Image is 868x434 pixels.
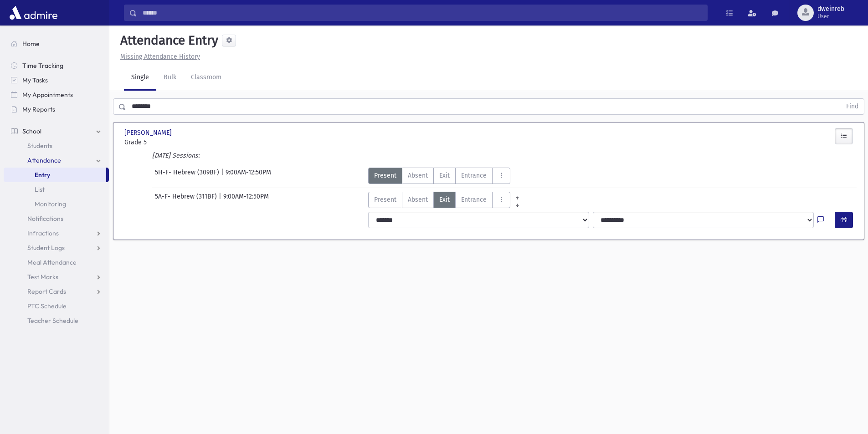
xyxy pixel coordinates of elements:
[4,153,109,168] a: Attendance
[368,192,524,208] div: AttTypes
[439,171,450,180] span: Exit
[221,168,226,184] span: |
[27,258,77,266] span: Meal Attendance
[368,168,510,184] div: AttTypes
[4,255,109,270] a: Meal Attendance
[27,302,67,310] span: PTC Schedule
[35,185,45,194] span: List
[817,13,844,20] span: User
[4,73,109,87] a: My Tasks
[124,138,238,147] span: Grade 5
[510,199,524,206] a: All Later
[22,40,40,48] span: Home
[841,99,864,114] button: Find
[4,58,109,73] a: Time Tracking
[374,171,396,180] span: Present
[27,317,78,325] span: Teacher Schedule
[35,171,50,179] span: Entry
[439,195,450,204] span: Exit
[35,200,66,208] span: Monitoring
[27,287,66,296] span: Report Cards
[27,244,65,252] span: Student Logs
[184,65,229,91] a: Classroom
[4,313,109,328] a: Teacher Schedule
[22,76,48,84] span: My Tasks
[408,171,428,180] span: Absent
[4,299,109,313] a: PTC Schedule
[124,65,156,91] a: Single
[22,105,55,113] span: My Reports
[22,127,41,135] span: School
[22,91,73,99] span: My Appointments
[4,182,109,197] a: List
[117,33,218,48] h5: Attendance Entry
[137,5,707,21] input: Search
[27,214,63,223] span: Notifications
[461,195,487,204] span: Entrance
[4,240,109,255] a: Student Logs
[4,138,109,153] a: Students
[510,192,524,199] a: All Prior
[124,128,174,138] span: [PERSON_NAME]
[4,168,106,182] a: Entry
[156,65,184,91] a: Bulk
[4,270,109,284] a: Test Marks
[374,195,396,204] span: Present
[461,171,487,180] span: Entrance
[4,211,109,226] a: Notifications
[117,53,200,61] a: Missing Attendance History
[408,195,428,204] span: Absent
[27,229,59,237] span: Infractions
[22,61,63,70] span: Time Tracking
[155,192,219,208] span: 5A-F- Hebrew (311BF)
[27,156,61,164] span: Attendance
[120,53,200,61] u: Missing Attendance History
[4,226,109,240] a: Infractions
[4,284,109,299] a: Report Cards
[4,87,109,102] a: My Appointments
[219,192,223,208] span: |
[817,5,844,13] span: dweinreb
[226,168,271,184] span: 9:00AM-12:50PM
[27,142,52,150] span: Students
[4,124,109,138] a: School
[152,152,200,159] i: [DATE] Sessions:
[27,273,58,281] span: Test Marks
[4,102,109,117] a: My Reports
[155,168,221,184] span: 5H-F- Hebrew (309BF)
[223,192,269,208] span: 9:00AM-12:50PM
[7,4,60,22] img: AdmirePro
[4,197,109,211] a: Monitoring
[4,36,109,51] a: Home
